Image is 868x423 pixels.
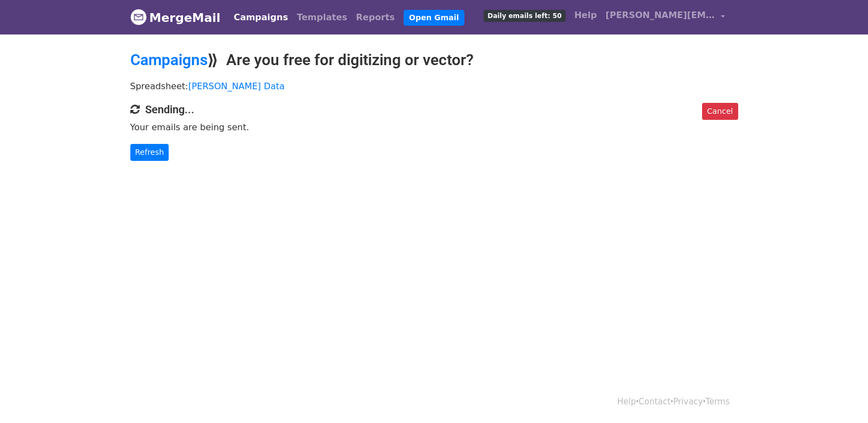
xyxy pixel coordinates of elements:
a: Campaigns [229,7,292,28]
h4: Sending... [130,103,738,116]
a: Refresh [130,144,169,161]
a: Campaigns [130,51,208,69]
a: MergeMail [130,6,221,29]
a: Reports [352,7,399,28]
a: Terms [705,397,729,407]
a: [PERSON_NAME][EMAIL_ADDRESS][DOMAIN_NAME] [601,4,729,30]
a: [PERSON_NAME] Data [188,81,285,91]
a: Contact [639,397,670,407]
a: Help [617,397,636,407]
span: [PERSON_NAME][EMAIL_ADDRESS][DOMAIN_NAME] [606,9,715,22]
a: Templates [292,7,352,28]
span: Daily emails left: 50 [484,10,565,22]
h2: ⟫ Are you free for digitizing or vector? [130,51,738,69]
a: Daily emails left: 50 [479,4,570,26]
a: Privacy [673,397,703,407]
img: MergeMail logo [130,9,147,25]
p: Your emails are being sent. [130,121,738,133]
a: Cancel [702,103,738,120]
p: Spreadsheet: [130,80,738,92]
a: Open Gmail [404,10,464,26]
a: Help [570,4,601,26]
